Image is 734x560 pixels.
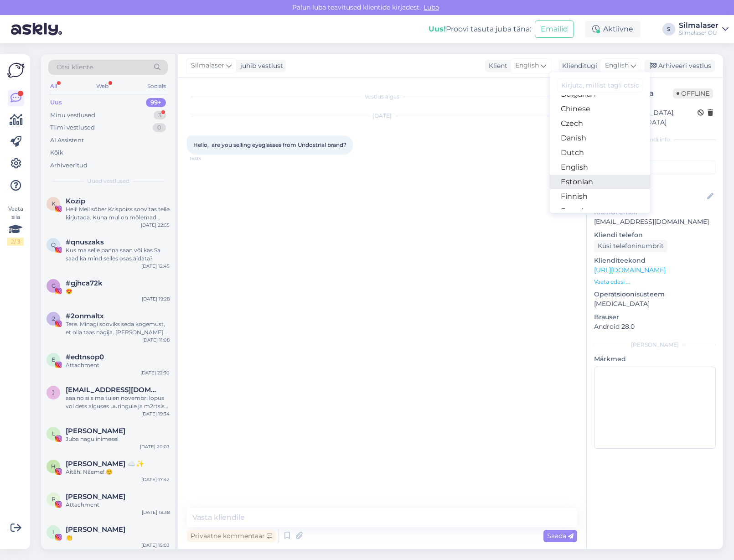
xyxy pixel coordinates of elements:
span: Lisabet Loigu [66,427,125,435]
a: French [550,204,650,218]
a: Finnish [550,189,650,204]
div: [DATE] 22:30 [140,369,170,376]
div: S [662,23,675,36]
span: Hello, are you selling eyeglasses from Undostrial brand? [193,141,346,148]
div: [DATE] 12:45 [141,263,170,270]
a: [URL][DOMAIN_NAME] [594,266,666,274]
div: Tere. Minagi sooviks seda kogemust, et olla taas nägija. [PERSON_NAME] alates neljandast klassist... [66,320,170,337]
span: #qnuszaks [66,238,104,246]
p: Märkmed [594,354,716,364]
div: Vestlus algas [187,93,577,101]
div: Silmalaser [679,22,718,29]
div: [DATE] 19:28 [142,296,170,302]
div: Aktiivne [585,21,641,37]
span: Otsi kliente [57,62,93,72]
div: Uus [50,98,62,107]
p: Operatsioonisüsteem [594,290,716,299]
span: jasmine.mahov@gmail.com [66,386,160,394]
p: Kliendi nimi [594,178,716,187]
span: h [51,463,56,470]
img: Askly Logo [7,62,25,79]
button: Emailid [535,21,574,38]
div: [DATE] 19:34 [141,410,170,417]
a: Chinese [550,102,650,116]
span: p [52,496,56,503]
div: 👏 [66,534,170,542]
div: [DATE] [187,112,577,120]
span: Uued vestlused [87,177,129,185]
div: juhib vestlust [237,61,283,71]
span: English [605,61,629,71]
span: Inger V [66,525,125,534]
div: [DATE] 15:03 [141,542,170,549]
span: g [52,282,56,289]
span: Silmalaser [191,61,224,71]
div: [DATE] 22:55 [141,222,170,228]
a: SilmalaserSilmalaser OÜ [679,22,729,36]
input: Kirjuta, millist tag'i otsid [557,78,643,93]
div: 3 [154,111,166,120]
div: Küsi telefoninumbrit [594,240,667,252]
div: Kus ma selle panna saan või kas Sa saad ka mind selles osas aidata? [66,246,170,263]
span: #edtnsop0 [66,353,104,361]
div: Socials [145,80,168,92]
span: Offline [673,88,713,99]
span: L [52,430,55,437]
div: Juba nagu inimesel [66,435,170,443]
span: K [52,200,56,207]
b: Uus! [429,25,446,33]
div: aaa no siis ma tulen novembri lopus voi dets alguses uuringule ja m2rtsis opile kui silm lubab . ... [66,394,170,410]
div: Kõik [50,148,63,157]
span: Saada [547,532,574,540]
div: 2 / 3 [7,238,24,246]
a: Danish [550,131,650,145]
span: pauline lotta [66,493,125,501]
span: helen ☁️✨ [66,460,145,468]
div: [DATE] 18:38 [142,509,170,516]
div: Klient [485,61,507,71]
div: AI Assistent [50,136,84,145]
input: Lisa nimi [594,192,705,202]
div: Aitäh! Näeme! ☺️ [66,468,170,476]
span: #2onmaltx [66,312,104,320]
span: Luba [421,3,442,11]
div: Heii! Meil sõber Krispoiss soovitas teile kirjutada. Kuna mul on mõlemad silmad -5 kanti, siis mõ... [66,205,170,222]
span: e [52,356,55,363]
div: Arhiveeritud [50,161,88,170]
p: [EMAIL_ADDRESS][DOMAIN_NAME] [594,217,716,227]
p: Kliendi email [594,207,716,217]
div: Attachment [66,501,170,509]
span: 16:03 [190,155,224,162]
span: I [52,529,54,535]
div: Web [94,80,110,92]
div: Arhiveeri vestlus [645,60,715,72]
div: 😍 [66,287,170,296]
div: Klienditugi [558,61,597,71]
div: Kliendi info [594,135,716,144]
div: Silmalaser OÜ [679,29,718,36]
div: Privaatne kommentaar [187,530,276,542]
p: Android 28.0 [594,322,716,332]
span: English [515,61,539,71]
div: [DATE] 17:42 [141,476,170,483]
div: 0 [153,123,166,132]
a: Czech [550,116,650,131]
span: 2 [52,315,55,322]
p: Vaata edasi ... [594,278,716,286]
span: q [51,241,56,248]
div: Proovi tasuta juba täna: [429,24,531,35]
div: Vaata siia [7,205,24,246]
a: English [550,160,650,175]
input: Lisa tag [594,161,716,174]
p: Kliendi telefon [594,230,716,240]
span: #gjhca72k [66,279,103,287]
div: All [48,80,59,92]
p: Kliendi tag'id [594,149,716,159]
a: Estonian [550,175,650,189]
div: Tiimi vestlused [50,123,95,132]
div: Attachment [66,361,170,369]
p: Brauser [594,312,716,322]
div: 99+ [146,98,166,107]
span: Kozip [66,197,85,205]
a: Dutch [550,145,650,160]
